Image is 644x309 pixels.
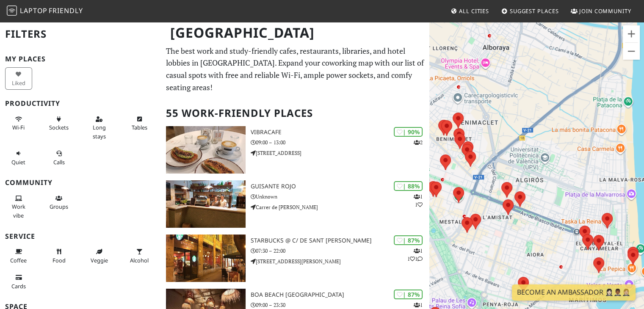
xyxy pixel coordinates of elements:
[20,6,47,15] span: Laptop
[251,149,430,157] p: [STREET_ADDRESS]
[49,124,69,131] span: Power sockets
[7,4,83,19] a: LaptopFriendly LaptopFriendly
[414,193,423,209] p: 1 1
[5,191,32,222] button: Work vibe
[12,203,25,219] span: People working
[251,138,430,146] p: 09:00 – 13:00
[126,112,153,135] button: Tables
[623,25,640,42] button: Inzoomen
[45,112,72,135] button: Sockets
[86,245,113,267] button: Veggie
[161,126,429,174] a: Vibracafe | 90% 2 Vibracafe 09:00 – 13:00 [STREET_ADDRESS]
[132,124,147,131] span: Work-friendly tables
[91,257,108,264] span: Veggie
[166,45,424,94] p: The best work and study-friendly cafes, restaurants, libraries, and hotel lobbies in [GEOGRAPHIC_...
[45,191,72,214] button: Groups
[251,301,430,309] p: 09:00 – 23:30
[567,3,635,19] a: Join Community
[5,55,156,63] h3: My Places
[10,257,27,264] span: Coffee
[50,203,68,210] span: Group tables
[447,3,492,19] a: All Cities
[166,126,245,174] img: Vibracafe
[166,100,424,126] h2: 55 Work-Friendly Places
[161,180,429,228] a: Guisante Rojo | 88% 11 Guisante Rojo Unknown Carrer de [PERSON_NAME]
[163,21,428,44] h1: [GEOGRAPHIC_DATA]
[459,7,489,15] span: All Cities
[251,129,430,136] h3: Vibracafe
[251,203,430,211] p: Carrer de [PERSON_NAME]
[510,7,559,15] span: Suggest Places
[498,3,562,19] a: Suggest Places
[407,247,423,263] p: 1 1 1
[394,127,423,137] div: | 90%
[251,183,430,190] h3: Guisante Rojo
[394,181,423,191] div: | 88%
[7,6,17,16] img: LaptopFriendly
[623,43,640,60] button: Uitzoomen
[11,282,26,290] span: Credit cards
[5,245,32,267] button: Coffee
[5,146,32,169] button: Quiet
[5,179,156,187] h3: Community
[45,245,72,267] button: Food
[161,235,429,282] a: Starbucks @ C/ de Sant Vicent Màrtir | 87% 111 Starbucks @ C/ de Sant [PERSON_NAME] 07:30 – 22:00...
[86,112,113,143] button: Long stays
[579,7,631,15] span: Join Community
[5,270,32,293] button: Cards
[49,6,83,15] span: Friendly
[414,138,423,146] p: 2
[130,257,149,264] span: Alcohol
[53,158,65,166] span: Video/audio calls
[5,232,156,240] h3: Service
[251,247,430,255] p: 07:30 – 22:00
[166,235,245,282] img: Starbucks @ C/ de Sant Vicent Màrtir
[5,112,32,135] button: Wi-Fi
[12,124,25,131] span: Stable Wi-Fi
[5,21,156,47] h2: Filters
[394,235,423,245] div: | 87%
[11,158,25,166] span: Quiet
[166,180,245,228] img: Guisante Rojo
[394,290,423,299] div: | 87%
[251,257,430,265] p: [STREET_ADDRESS][PERSON_NAME]
[251,237,430,244] h3: Starbucks @ C/ de Sant [PERSON_NAME]
[93,124,106,140] span: Long stays
[251,193,430,201] p: Unknown
[53,257,66,264] span: Food
[251,291,430,298] h3: Boa Beach [GEOGRAPHIC_DATA]
[5,99,156,108] h3: Productivity
[126,245,153,267] button: Alcohol
[45,146,72,169] button: Calls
